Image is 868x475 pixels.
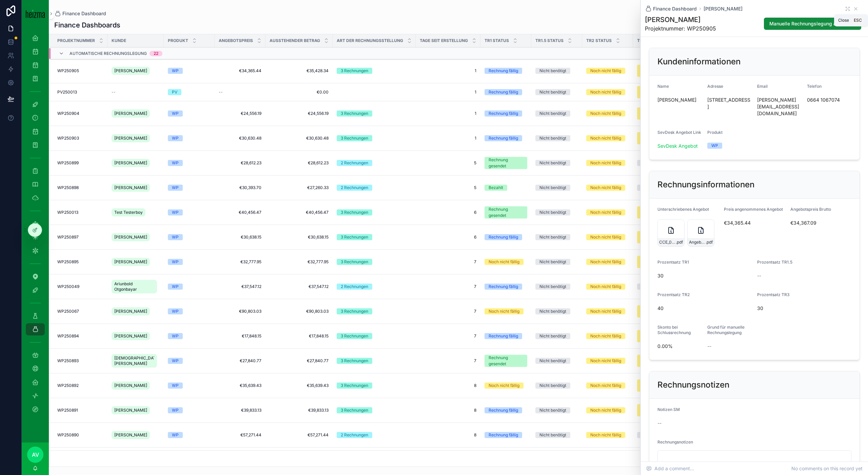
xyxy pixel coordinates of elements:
[586,358,629,364] a: Noch nicht fällig
[420,111,476,116] a: 1
[172,89,177,95] div: PV
[637,132,680,144] a: Händisch Rechnungslegung
[337,383,412,389] a: 3 Rechnungen
[219,111,261,116] a: €24,556.19
[764,18,861,30] button: Manuelle Rechnungslegung aktivieren
[337,259,412,265] a: 3 Rechnungen
[114,383,147,388] span: [PERSON_NAME]
[539,160,566,166] div: Nicht benötigt
[57,68,103,74] a: WP250905
[219,160,261,166] span: €28,612.23
[337,160,412,166] a: 2 Rechnungen
[57,68,79,74] span: WP250905
[341,135,368,141] div: 3 Rechnungen
[420,358,476,364] a: 7
[590,68,621,74] div: Noch nicht fällig
[704,5,743,12] a: [PERSON_NAME]
[337,284,412,290] a: 2 Rechnungen
[535,68,578,74] a: Nicht benötigt
[168,333,211,339] a: WP
[590,259,621,265] div: Noch nicht fällig
[112,278,160,295] a: Ariunbold Otgonbayar
[172,333,179,339] div: WP
[57,309,79,314] span: WP250067
[219,259,261,265] span: €32,777.95
[586,259,629,265] a: Noch nicht fällig
[114,111,147,116] span: [PERSON_NAME]
[645,5,697,12] a: Finance Dashboard
[270,309,329,314] a: €90,803.03
[219,89,261,95] a: --
[341,333,368,339] div: 3 Rechnungen
[337,68,412,74] a: 3 Rechnungen
[112,182,160,193] a: [PERSON_NAME]
[535,284,578,290] a: Nicht benötigt
[535,358,578,364] a: Nicht benötigt
[57,185,79,190] span: WP250898
[590,333,621,339] div: Noch nicht fällig
[270,68,329,74] a: €35,428.34
[114,160,147,166] span: [PERSON_NAME]
[341,68,368,74] div: 3 Rechnungen
[219,309,261,314] a: €90,803.03
[57,284,79,289] span: WP250049
[57,259,103,265] a: WP250895
[539,333,566,339] div: Nicht benötigt
[341,110,368,117] div: 3 Rechnungen
[219,136,261,141] span: €30,630.48
[114,333,147,339] span: [PERSON_NAME]
[586,135,629,141] a: Noch nicht fällig
[637,305,680,317] a: Händisch Rechnungslegung
[535,209,578,215] a: Nicht benötigt
[590,135,621,141] div: Noch nicht fällig
[270,210,329,215] a: €40,456.47
[337,234,412,240] a: 3 Rechnungen
[270,136,329,141] a: €30,630.48
[57,383,103,388] a: WP250892
[539,358,566,364] div: Nicht benötigt
[337,110,412,117] a: 3 Rechnungen
[219,210,261,215] a: €40,456.47
[535,160,578,166] a: Nicht benötigt
[270,185,329,190] span: €27,260.33
[168,308,211,314] a: WP
[112,207,160,218] a: Test Testerboy
[539,284,566,290] div: Nicht benötigt
[168,185,211,191] a: WP
[57,333,103,339] a: WP250894
[168,209,211,215] a: WP
[489,157,523,169] div: Rechnung gesendet
[420,185,476,190] a: 5
[489,333,518,339] div: Rechnung fällig
[420,68,476,74] span: 1
[489,383,519,389] div: Noch nicht fällig
[337,135,412,141] a: 3 Rechnungen
[270,358,329,364] a: €27,840.77
[489,259,519,265] div: Noch nicht fällig
[168,358,211,364] a: WP
[590,358,621,364] div: Noch nicht fällig
[420,259,476,265] span: 7
[420,234,476,240] a: 6
[590,110,621,117] div: Noch nicht fällig
[489,68,518,74] div: Rechnung fällig
[590,185,621,191] div: Noch nicht fällig
[112,65,160,76] a: [PERSON_NAME]
[168,259,211,265] a: WP
[420,160,476,166] span: 5
[270,259,329,265] a: €32,777.95
[535,185,578,191] a: Nicht benötigt
[112,256,160,267] a: [PERSON_NAME]
[586,209,629,215] a: Noch nicht fällig
[539,68,566,74] div: Nicht benötigt
[270,89,329,95] span: €0.00
[420,333,476,339] span: 7
[535,89,578,95] a: Nicht benötigt
[489,234,518,240] div: Rechnung fällig
[114,136,147,141] span: [PERSON_NAME]
[270,160,329,166] a: €28,612.23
